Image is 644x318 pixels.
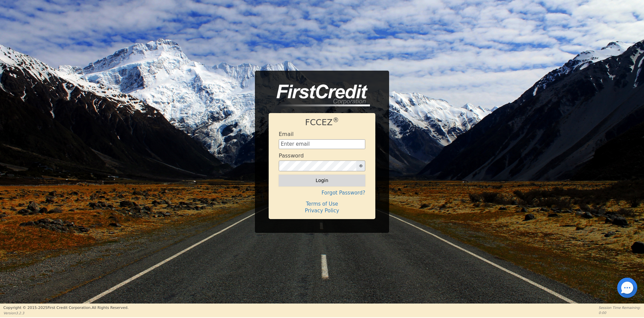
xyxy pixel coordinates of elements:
[279,131,293,137] h4: Email
[599,305,641,310] p: Session Time Remaining:
[269,84,370,107] img: logo-CMu_cnol.png
[3,305,128,311] p: Copyright © 2015- 2025 First Credit Corporation.
[599,310,641,315] p: 0:00
[279,117,365,128] h1: FCCEZ
[279,152,304,159] h4: Password
[279,190,365,196] h4: Forgot Password?
[279,139,365,149] input: Enter email
[279,161,357,171] input: password
[279,201,365,207] h4: Terms of Use
[279,208,365,214] h4: Privacy Policy
[279,175,365,186] button: Login
[92,306,128,310] span: All Rights Reserved.
[3,311,128,316] p: Version 3.2.3
[333,116,339,123] sup: ®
